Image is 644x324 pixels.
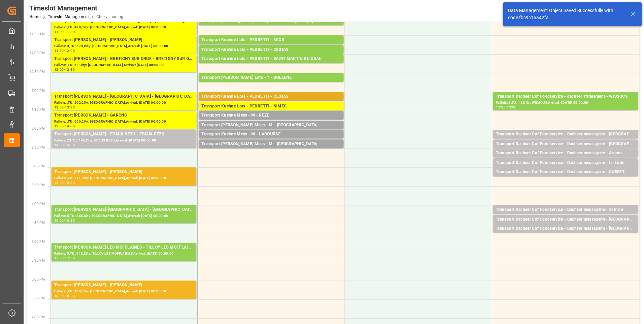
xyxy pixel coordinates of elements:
[201,93,341,100] div: Transport Kuehne Lots - PEDRETTI - CESTAS
[496,138,635,143] div: Pallets: 1,TU: 96,City: [GEOGRAPHIC_DATA],Arrival: [DATE] 00:00:00
[29,14,40,19] a: Home
[201,122,341,129] div: Transport [PERSON_NAME] Mess - M - [GEOGRAPHIC_DATA]
[201,56,341,62] div: Transport Kuehne Lots - PEDRETTI - SAINT MARTIN DU CRAU
[65,106,75,109] div: 13:30
[64,49,65,52] div: -
[54,49,64,52] div: 11:30
[32,164,45,168] span: 3:00 PM
[64,219,65,222] div: -
[32,221,45,225] span: 4:30 PM
[54,143,64,147] div: 14:00
[508,7,624,21] div: Data Management: Object Saved Successfully with code fbc9c15a42fa
[32,145,45,149] span: 2:30 PM
[54,131,194,138] div: Transport [PERSON_NAME] - EPAUX BEZU - EPAUX BEZU
[496,160,635,166] div: Transport Dachser Cof Foodservice - Dachser messagerie - Le Lude
[496,131,635,138] div: Transport Dachser Cof Foodservice - Dachser messagerie - [GEOGRAPHIC_DATA]
[54,282,194,289] div: Transport [PERSON_NAME] - [PERSON_NAME]
[54,30,64,33] div: 11:00
[65,143,75,147] div: 14:30
[32,240,45,244] span: 5:00 PM
[54,43,194,49] div: Pallets: 3,TU: 570,City: [GEOGRAPHIC_DATA],Arrival: [DATE] 00:00:00
[496,100,635,106] div: Pallets: 3,TU: 11,City: WISSOUS,Arrival: [DATE] 00:00:00
[54,169,194,175] div: Transport [PERSON_NAME] - [PERSON_NAME]
[65,125,75,128] div: 14:00
[496,150,635,157] div: Transport Dachser Cof Foodservice - Dachser messagerie - Arques
[201,141,341,148] div: Transport [PERSON_NAME] Mess - M - [GEOGRAPHIC_DATA]
[48,14,89,19] a: Timeslot Management
[201,112,341,119] div: Transport Kuehne Mess - M - REZE
[496,216,635,223] div: Transport Dachser Cof Foodservice - Dachser messagerie - [GEOGRAPHIC_DATA]
[496,223,635,229] div: Pallets: 3,TU: ,City: [GEOGRAPHIC_DATA],Arrival: [DATE] 00:00:00
[65,219,75,222] div: 16:30
[32,296,45,300] span: 6:30 PM
[201,74,341,81] div: Transport [PERSON_NAME] Lots - ? - BOLLENE
[32,89,45,93] span: 1:00 PM
[496,157,635,162] div: Pallets: 1,TU: 27,City: [GEOGRAPHIC_DATA],Arrival: [DATE] 00:00:00
[496,175,635,181] div: Pallets: ,TU: 88,City: [GEOGRAPHIC_DATA],Arrival: [DATE] 00:00:00
[54,219,64,222] div: 16:00
[54,56,194,62] div: Transport [PERSON_NAME] - BRETIGNY SUR ORGE - BRETIGNY SUR ORGE
[496,169,635,175] div: Transport Dachser Cof Foodservice - Dachser messagerie - CUSSET
[54,100,194,106] div: Pallets: ,TU: 262,City: [GEOGRAPHIC_DATA],Arrival: [DATE] 00:00:00
[32,202,45,206] span: 4:00 PM
[201,53,341,59] div: Pallets: 2,TU: 320,City: CESTAS,Arrival: [DATE] 00:00:00
[496,106,506,109] div: 13:00
[506,106,507,109] div: -
[201,110,341,116] div: Pallets: ,TU: 404,City: [GEOGRAPHIC_DATA],Arrival: [DATE] 00:00:00
[54,106,64,109] div: 13:00
[201,103,341,110] div: Transport Kuehne Lots - PEDRETTI - NIMES
[496,206,635,213] div: Transport Dachser Cof Foodservice - Dachser messagerie - Somain
[496,141,635,148] div: Transport Dachser Cof Foodservice - Dachser messagerie - [GEOGRAPHIC_DATA]
[32,278,45,281] span: 6:00 PM
[64,294,65,297] div: -
[65,68,75,71] div: 12:30
[54,244,194,251] div: Transport [PERSON_NAME] LES MOFFLAINES - TILLOY LES MOFFLAINES
[54,257,64,260] div: 17:00
[496,232,635,238] div: Pallets: 6,TU: 170,City: [GEOGRAPHIC_DATA],Arrival: [DATE] 00:00:00
[65,181,75,184] div: 15:30
[32,183,45,187] span: 3:30 PM
[54,251,194,257] div: Pallets: 5,TU: 418,City: TILLOY LES MOFFLAINES,Arrival: [DATE] 00:00:00
[65,294,75,297] div: 18:30
[54,119,194,125] div: Pallets: ,TU: 656,City: [GEOGRAPHIC_DATA],Arrival: [DATE] 00:00:00
[201,131,341,138] div: Transport Kuehne Mess - M - LABOURSE
[32,127,45,130] span: 2:00 PM
[54,25,194,30] div: Pallets: ,TU: 428,City: [GEOGRAPHIC_DATA],Arrival: [DATE] 00:00:00
[201,119,341,125] div: Pallets: ,TU: 53,City: REZE,Arrival: [DATE] 00:00:00
[29,32,45,36] span: 11:30 AM
[29,51,45,55] span: 12:00 PM
[29,3,123,13] div: Timeslot Management
[64,125,65,128] div: -
[507,106,516,109] div: 13:30
[32,315,45,319] span: 7:00 PM
[201,37,341,43] div: Transport Kuehne Lots - PEDRETTI - MIOS
[64,30,65,33] div: -
[54,37,194,43] div: Transport [PERSON_NAME] - [PERSON_NAME]
[201,81,341,87] div: Pallets: 9,TU: 744,City: BOLLENE,Arrival: [DATE] 00:00:00
[65,257,75,260] div: 17:30
[54,62,194,68] div: Pallets: ,TU: 62,City: [GEOGRAPHIC_DATA],Arrival: [DATE] 00:00:00
[29,70,45,74] span: 12:30 PM
[201,129,341,134] div: Pallets: ,TU: 50,City: [GEOGRAPHIC_DATA],Arrival: [DATE] 00:00:00
[64,143,65,147] div: -
[32,108,45,111] span: 1:30 PM
[201,43,341,49] div: Pallets: 2,TU: 98,City: MIOS,Arrival: [DATE] 00:00:00
[64,181,65,184] div: -
[496,166,635,172] div: Pallets: 1,TU: 62,City: [GEOGRAPHIC_DATA],Arrival: [DATE] 00:00:00
[201,138,341,143] div: Pallets: 1,TU: 64,City: LABOURSE,Arrival: [DATE] 00:00:00
[54,138,194,143] div: Pallets: 23,TU: 145,City: EPAUX BEZU,Arrival: [DATE] 00:00:00
[54,181,64,184] div: 15:00
[496,148,635,153] div: Pallets: 1,TU: 40,City: [GEOGRAPHIC_DATA],Arrival: [DATE] 00:00:00
[496,225,635,232] div: Transport Dachser Cof Foodservice - Dachser messagerie - [GEOGRAPHIC_DATA]
[201,46,341,53] div: Transport Kuehne Lots - PEDRETTI - CESTAS
[54,294,64,297] div: 18:00
[201,25,341,30] div: Pallets: ,TU: 122,City: [GEOGRAPHIC_DATA],Arrival: [DATE] 00:00:00
[65,49,75,52] div: 12:00
[54,289,194,294] div: Pallets: ,TU: 108,City: [GEOGRAPHIC_DATA],Arrival: [DATE] 00:00:00
[64,68,65,71] div: -
[201,148,341,153] div: Pallets: 1,TU: 6,City: [GEOGRAPHIC_DATA],Arrival: [DATE] 00:00:00
[65,30,75,33] div: 11:30
[54,175,194,181] div: Pallets: ,TU: 211,City: [GEOGRAPHIC_DATA],Arrival: [DATE] 00:00:00
[54,112,194,119] div: Transport [PERSON_NAME] - GARONS
[201,62,341,68] div: Pallets: 11,TU: 261,City: [GEOGRAPHIC_DATA][PERSON_NAME],Arrival: [DATE] 00:00:00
